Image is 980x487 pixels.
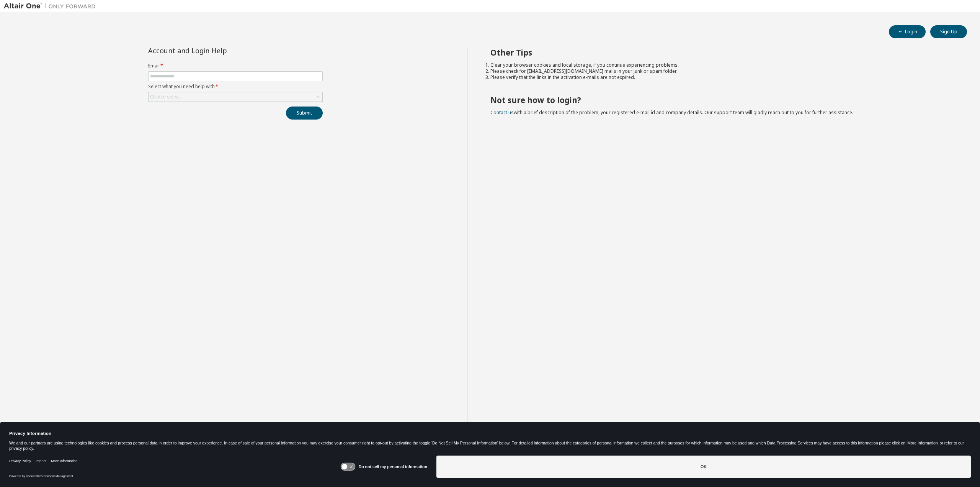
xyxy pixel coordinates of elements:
[150,94,180,100] div: Click to select
[149,92,322,102] div: Click to select
[490,68,954,74] li: Please check for [EMAIL_ADDRESS][DOMAIN_NAME] mails in your junk or spam folder.
[148,63,323,69] label: Email
[286,107,323,120] button: Submit
[148,48,288,54] div: Account and Login Help
[930,25,967,38] button: Sign Up
[490,48,954,57] h2: Other Tips
[490,109,514,116] a: Contact us
[148,84,323,90] label: Select what you need help with
[490,74,954,80] li: Please verify that the links in the activation e-mails are not expired.
[490,109,853,116] span: with a brief description of the problem, your registered e-mail id and company details. Our suppo...
[889,25,926,38] button: Login
[490,95,954,105] h2: Not sure how to login?
[490,62,954,68] li: Clear your browser cookies and local storage, if you continue experiencing problems.
[4,2,100,10] img: Altair One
